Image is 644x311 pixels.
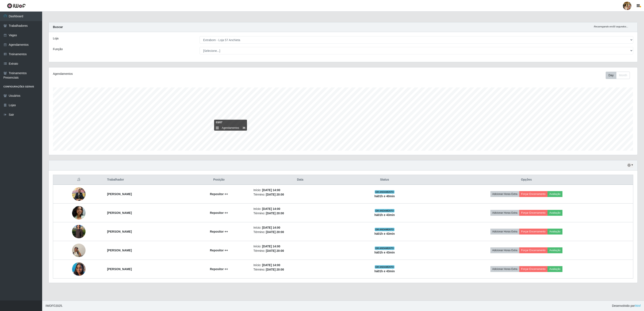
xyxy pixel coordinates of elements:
[46,304,53,307] span: IWOF
[266,212,284,215] time: [DATE] 20:00
[262,226,280,229] time: [DATE] 14:00
[53,36,58,41] label: Loja
[547,229,562,235] button: Avaliação
[374,269,395,273] strong: há 01 h e 43 min
[490,229,519,235] button: Adicionar Horas Extra
[519,247,547,253] button: Forçar Encerramento
[46,304,63,308] span: © 2025 .
[594,25,628,28] i: Recarregando em 30 segundos...
[635,304,641,307] a: iWof
[266,193,284,196] time: [DATE] 20:00
[107,249,132,252] strong: [PERSON_NAME]
[107,267,132,271] strong: [PERSON_NAME]
[375,190,395,194] span: EM ANDAMENTO
[519,191,547,197] button: Forçar Encerramento
[262,207,280,210] time: [DATE] 14:00
[266,230,284,234] time: [DATE] 20:00
[210,230,228,233] strong: Repositor ++
[490,266,519,272] button: Adicionar Horas Extra
[53,47,63,51] label: Função
[72,185,86,203] img: 1748464437090.jpeg
[253,192,347,197] li: Término:
[374,232,395,235] strong: há 01 h e 43 min
[519,266,547,272] button: Forçar Encerramento
[253,207,347,211] li: Início:
[375,265,395,269] span: EM ANDAMENTO
[374,251,395,254] strong: há 01 h e 43 min
[349,175,420,185] th: Status
[253,230,347,234] li: Término:
[72,238,86,262] img: 1754244440146.jpeg
[519,229,547,235] button: Forçar Encerramento
[253,249,347,253] li: Término:
[266,249,284,252] time: [DATE] 20:00
[105,175,187,185] th: Trabalhador
[253,267,347,272] li: Término:
[262,263,280,267] time: [DATE] 14:00
[606,72,616,79] button: Day
[251,175,349,185] th: Data
[519,210,547,216] button: Forçar Encerramento
[262,188,280,192] time: [DATE] 14:00
[547,266,562,272] button: Avaliação
[612,304,641,308] span: Desenvolvido por
[253,211,347,216] li: Término:
[420,175,633,185] th: Opções
[7,3,26,8] img: CoreUI Logo
[490,210,519,216] button: Adicionar Horas Extra
[375,209,395,212] span: EM ANDAMENTO
[53,72,291,76] div: Agendamentos
[266,268,284,271] time: [DATE] 20:00
[72,206,86,220] img: 1748893020398.jpeg
[262,245,280,248] time: [DATE] 14:00
[374,213,395,217] strong: há 01 h e 43 min
[253,225,347,230] li: Início:
[490,191,519,197] button: Adicionar Horas Extra
[375,228,395,231] span: EM ANDAMENTO
[72,220,86,244] img: 1750884845211.jpeg
[253,244,347,249] li: Início:
[210,267,228,271] strong: Repositor ++
[490,247,519,253] button: Adicionar Horas Extra
[210,211,228,214] strong: Repositor ++
[210,249,228,252] strong: Repositor ++
[606,72,633,79] div: Toolbar with button groups
[107,211,132,214] strong: [PERSON_NAME]
[72,257,86,281] img: 1754308708581.jpeg
[547,247,562,253] button: Avaliação
[53,25,63,29] strong: Buscar
[606,72,630,79] div: First group
[375,247,395,250] span: EM ANDAMENTO
[374,194,395,198] strong: há 01 h e 40 min
[107,230,132,233] strong: [PERSON_NAME]
[547,191,562,197] button: Avaliação
[253,188,347,192] li: Início:
[547,210,562,216] button: Avaliação
[210,192,228,196] strong: Repositor ++
[187,175,251,185] th: Posição
[253,263,347,267] li: Início:
[616,72,630,79] button: Month
[107,192,132,196] strong: [PERSON_NAME]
